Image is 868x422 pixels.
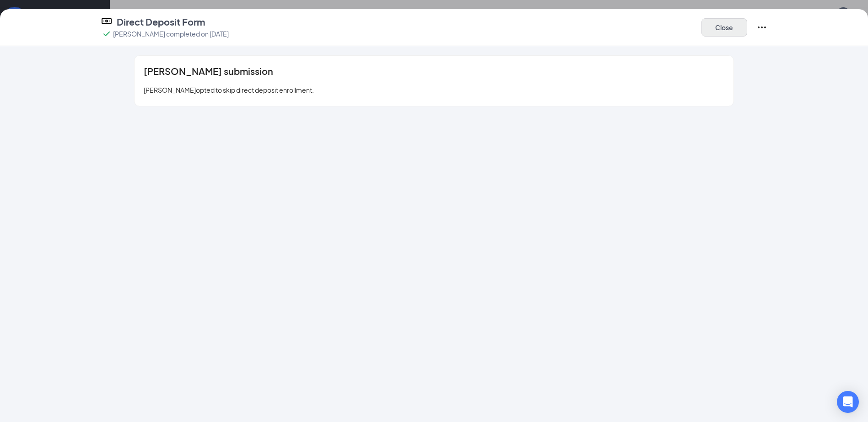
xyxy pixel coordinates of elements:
[701,18,747,37] button: Close
[101,16,112,26] svg: DirectDepositIcon
[756,22,767,33] svg: Ellipses
[117,16,205,28] h4: Direct Deposit Form
[113,29,229,38] p: [PERSON_NAME] completed on [DATE]
[837,391,859,413] div: Open Intercom Messenger
[144,67,273,76] span: [PERSON_NAME] submission
[101,28,112,39] svg: Checkmark
[144,86,314,94] span: [PERSON_NAME] opted to skip direct deposit enrollment.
